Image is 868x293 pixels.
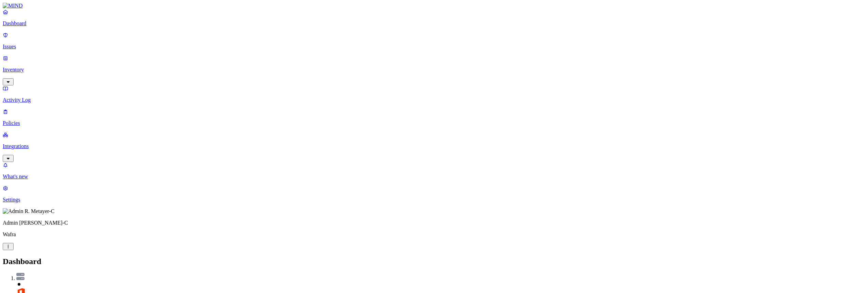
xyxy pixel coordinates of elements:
[3,208,54,214] img: Admin R. Metayer-C
[16,273,24,280] img: svg%3e
[3,174,865,180] p: What's new
[3,120,865,126] p: Policies
[3,44,865,50] p: Issues
[3,231,865,238] p: Wafra
[3,85,865,103] a: Activity Log
[3,185,865,203] a: Settings
[3,20,865,27] p: Dashboard
[3,3,865,9] a: MIND
[3,55,865,84] a: Inventory
[3,143,865,149] p: Integrations
[3,67,865,73] p: Inventory
[3,97,865,103] p: Activity Log
[3,257,865,266] h2: Dashboard
[3,32,865,50] a: Issues
[3,132,865,161] a: Integrations
[3,3,23,9] img: MIND
[3,162,865,180] a: What's new
[3,109,865,126] a: Policies
[3,220,865,226] p: Admin [PERSON_NAME]-C
[3,197,865,203] p: Settings
[3,9,865,27] a: Dashboard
